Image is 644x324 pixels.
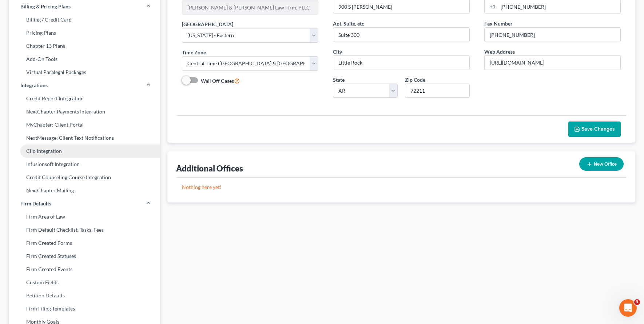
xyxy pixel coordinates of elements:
[20,3,71,10] span: Billing & Pricing Plans
[581,126,615,132] span: Save Changes
[9,144,160,158] a: Clio Integration
[176,163,243,174] div: Additional Offices
[9,250,160,263] a: Firm Created Statuses
[9,26,160,39] a: Pricing Plans
[9,105,160,118] a: NextChapter Payments Integration
[9,39,160,53] a: Chapter 13 Plans
[182,184,621,191] p: Nothing here yet!
[9,302,160,315] a: Firm Filing Templates
[9,158,160,171] a: Infusionsoft Integration
[634,299,640,305] span: 3
[9,223,160,236] a: Firm Default Checklist, Tasks, Fees
[333,76,345,84] label: State
[9,236,160,250] a: Firm Created Forms
[333,48,342,55] label: City
[333,20,364,27] label: Apt, Suite, etc
[333,28,469,42] input: (optional)
[182,0,318,14] input: Enter name...
[619,299,637,317] iframe: Intercom live chat
[333,56,469,70] input: Enter city...
[20,200,51,207] span: Firm Defaults
[9,79,160,92] a: Integrations
[9,92,160,105] a: Credit Report Integration
[9,263,160,276] a: Firm Created Events
[182,49,206,56] label: Time Zone
[485,56,621,70] input: Enter web address....
[9,13,160,26] a: Billing / Credit Card
[9,118,160,131] a: MyChapter: Client Portal
[201,78,234,84] span: Wall Off Cases
[182,20,233,28] label: [GEOGRAPHIC_DATA]
[579,157,624,171] button: New Office
[405,84,470,98] input: XXXXX
[9,210,160,223] a: Firm Area of Law
[484,20,513,27] label: Fax Number
[485,28,621,42] input: Enter fax...
[20,82,48,89] span: Integrations
[9,276,160,289] a: Custom Fields
[9,197,160,210] a: Firm Defaults
[9,171,160,184] a: Credit Counseling Course Integration
[9,131,160,144] a: NextMessage: Client Text Notifications
[9,289,160,302] a: Petition Defaults
[9,184,160,197] a: NextChapter Mailing
[568,121,621,137] button: Save Changes
[484,48,515,55] label: Web Address
[405,76,425,84] label: Zip Code
[9,53,160,66] a: Add-On Tools
[9,66,160,79] a: Virtual Paralegal Packages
